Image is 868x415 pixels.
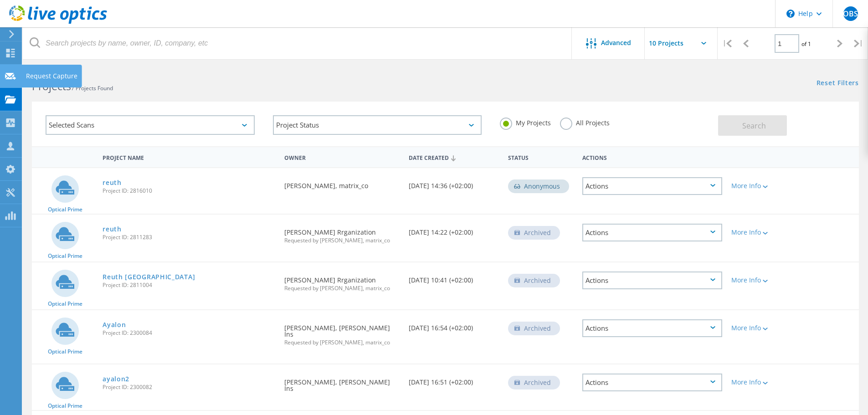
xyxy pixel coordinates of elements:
div: Actions [582,319,722,337]
div: [DATE] 16:54 (+02:00) [404,310,503,340]
span: Search [742,121,766,131]
span: Requested by [PERSON_NAME], matrix_co [284,238,399,243]
a: Ayalon [103,322,126,328]
div: More Info [731,379,788,385]
div: Project Status [273,115,482,135]
div: Actions [578,149,727,165]
div: [PERSON_NAME] Rrganization [280,215,404,252]
div: [DATE] 10:41 (+02:00) [404,262,503,292]
div: Archived [508,322,560,335]
div: Status [503,149,578,165]
div: Anonymous [508,179,569,193]
span: OBS [843,10,858,17]
button: Search [718,115,787,136]
span: Advanced [601,40,631,46]
span: 7 Projects Found [71,84,113,92]
a: reuth [103,226,122,232]
span: Optical Prime [48,403,82,409]
a: reuth [103,179,122,186]
span: Project ID: 2811004 [103,282,275,288]
span: Project ID: 2816010 [103,188,275,194]
div: Archived [508,376,560,389]
div: More Info [731,277,788,283]
div: Request Capture [26,73,77,79]
span: Optical Prime [48,207,82,212]
div: Actions [582,224,722,241]
span: Optical Prime [48,349,82,354]
span: Project ID: 2300084 [103,330,275,336]
span: Project ID: 2811283 [103,235,275,240]
div: [PERSON_NAME], [PERSON_NAME] Ins [280,310,404,354]
a: ayalon2 [103,376,129,382]
div: Actions [582,272,722,289]
span: of 1 [801,40,811,48]
span: Optical Prime [48,253,82,259]
div: Selected Scans [46,115,255,135]
div: Owner [280,149,404,165]
div: [DATE] 16:51 (+02:00) [404,364,503,395]
div: Date Created [404,149,503,166]
div: Archived [508,226,560,240]
div: [PERSON_NAME] Rrganization [280,262,404,300]
div: Project Name [98,149,280,165]
div: [PERSON_NAME], matrix_co [280,168,404,198]
div: [DATE] 14:22 (+02:00) [404,215,503,245]
a: Reset Filters [817,80,859,87]
a: Live Optics Dashboard [9,19,107,26]
div: More Info [731,183,788,189]
span: Optical Prime [48,301,82,307]
div: Archived [508,274,560,287]
div: Actions [582,374,722,391]
svg: \n [786,10,795,18]
a: Reuth [GEOGRAPHIC_DATA] [103,274,195,280]
div: [PERSON_NAME], [PERSON_NAME] Ins [280,364,404,401]
input: Search projects by name, owner, ID, company, etc [23,27,572,59]
label: All Projects [560,118,610,126]
div: [DATE] 14:36 (+02:00) [404,168,503,198]
div: More Info [731,325,788,331]
span: Project ID: 2300082 [103,384,275,390]
span: Requested by [PERSON_NAME], matrix_co [284,340,399,345]
div: Actions [582,177,722,195]
div: | [718,27,736,60]
label: My Projects [500,118,551,126]
span: Requested by [PERSON_NAME], matrix_co [284,286,399,291]
div: | [849,27,868,60]
div: More Info [731,229,788,236]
